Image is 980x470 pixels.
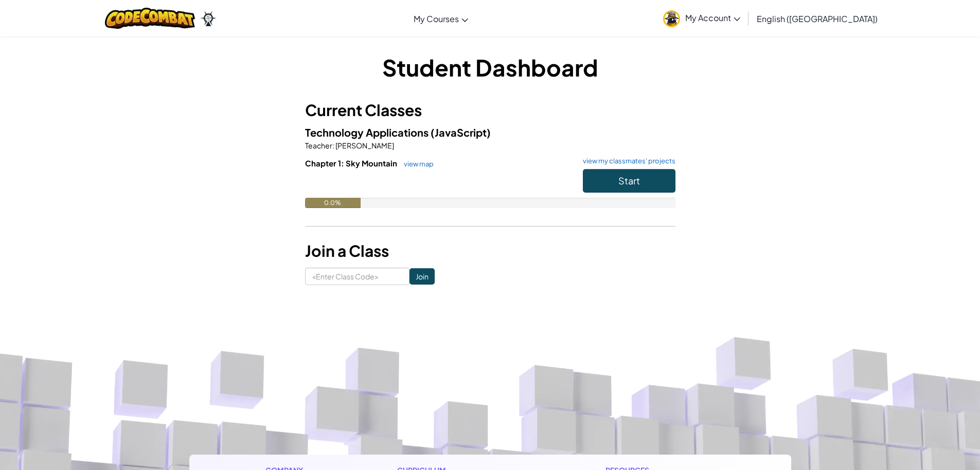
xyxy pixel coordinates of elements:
[583,169,675,193] button: Start
[200,11,217,26] img: Ozaria
[334,141,394,150] span: [PERSON_NAME]
[305,126,431,139] span: Technology Applications
[578,158,675,164] a: view my classmates' projects
[305,268,409,285] input: <Enter Class Code>
[305,239,675,262] h3: Join a Class
[305,51,675,83] h1: Student Dashboard
[305,158,399,168] span: Chapter 1: Sky Mountain
[305,141,332,150] span: Teacher
[663,10,680,27] img: avatar
[399,160,434,168] a: view map
[305,198,361,208] div: 0.0%
[408,5,473,32] a: My Courses
[414,13,459,24] span: My Courses
[757,13,878,24] span: English ([GEOGRAPHIC_DATA])
[431,126,491,139] span: (JavaScript)
[685,12,740,23] span: My Account
[752,5,883,32] a: English ([GEOGRAPHIC_DATA])
[409,268,435,285] input: Join
[105,8,195,29] img: CodeCombat logo
[658,2,745,34] a: My Account
[332,141,334,150] span: :
[305,99,675,122] h3: Current Classes
[618,175,640,186] span: Start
